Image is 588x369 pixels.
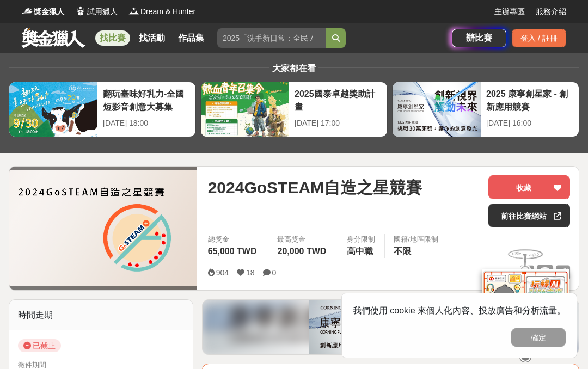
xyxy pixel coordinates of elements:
div: 登入 / 註冊 [512,29,566,47]
img: Logo [128,5,139,16]
img: Logo [75,5,86,16]
span: 18 [246,268,255,277]
input: 2025「洗手新日常：全民 ALL IN」洗手歌全台徵選 [217,28,326,48]
span: 不限 [394,247,411,256]
a: 找活動 [134,30,169,46]
a: 前往比賽網站 [488,204,570,227]
span: Dream & Hunter [140,6,195,17]
img: Cover Image [9,170,197,286]
a: 找比賽 [95,30,130,46]
img: c50a62b6-2858-4067-87c4-47b9904c1966.png [309,300,472,354]
button: 收藏 [488,175,570,199]
div: 翻玩臺味好乳力-全國短影音創意大募集 [103,88,190,112]
div: 時間走期 [9,300,193,330]
span: 大家都在看 [269,64,318,73]
a: 作品集 [174,30,209,46]
span: 徵件期間 [18,361,46,369]
div: [DATE] 17:00 [295,118,382,129]
span: 已截止 [18,339,61,352]
div: [DATE] 18:00 [103,118,190,129]
a: 2025國泰卓越獎助計畫[DATE] 17:00 [200,82,388,137]
a: LogoDream & Hunter [128,6,195,17]
span: 904 [216,268,229,277]
div: 2025 康寧創星家 - 創新應用競賽 [486,88,573,112]
div: 國籍/地區限制 [394,234,438,245]
a: Logo獎金獵人 [22,6,64,17]
img: d2146d9a-e6f6-4337-9592-8cefde37ba6b.png [482,269,569,342]
span: 0 [272,268,277,277]
a: 2025 康寧創星家 - 創新應用競賽[DATE] 16:00 [392,82,579,137]
span: 高中職 [347,247,373,256]
img: Logo [22,5,33,16]
a: 主辦專區 [494,6,525,17]
a: Logo試用獵人 [75,6,118,17]
span: 2024GoSTEAM自造之星競賽 [208,175,422,200]
span: 獎金獵人 [34,6,64,17]
button: 確定 [511,328,566,347]
div: 2025國泰卓越獎助計畫 [295,88,382,112]
a: 服務介紹 [536,6,566,17]
span: 65,000 TWD [208,247,257,256]
span: 我們使用 cookie 來個人化內容、投放廣告和分析流量。 [353,306,566,315]
a: 辦比賽 [452,29,506,47]
span: 最高獎金 [277,234,329,245]
span: 總獎金 [208,234,260,245]
div: [DATE] 16:00 [486,118,573,129]
a: 翻玩臺味好乳力-全國短影音創意大募集[DATE] 18:00 [9,82,196,137]
div: 身分限制 [347,234,376,245]
span: 試用獵人 [87,6,118,17]
span: 20,000 TWD [277,247,326,256]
